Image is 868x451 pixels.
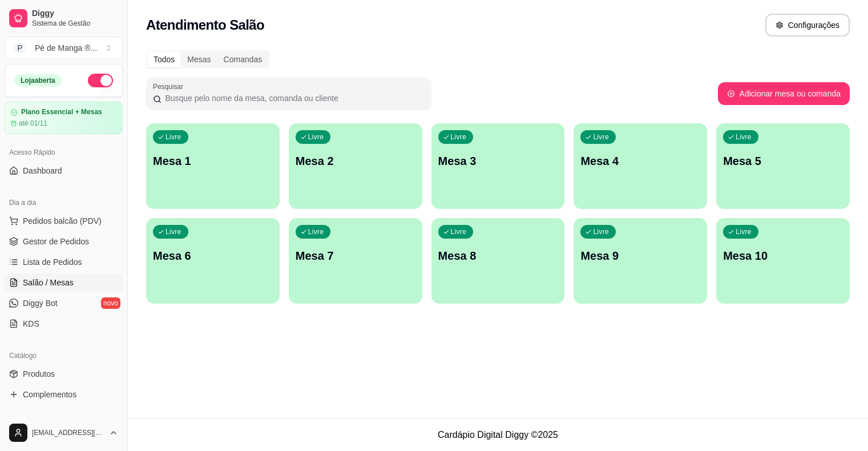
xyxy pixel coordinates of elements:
[438,248,558,264] p: Mesa 8
[153,82,187,91] label: Pesquisar
[23,297,58,309] span: Diggy Bot
[451,227,467,236] p: Livre
[162,92,425,104] input: Pesquisar
[23,318,39,329] span: KDS
[574,218,707,304] button: LivreMesa 9
[21,108,102,116] article: Plano Essencial + Mesas
[23,277,74,288] span: Salão / Mesas
[296,248,415,264] p: Mesa 7
[32,428,104,437] span: [EMAIL_ADDRESS][DOMAIN_NAME]
[146,123,280,209] button: LivreMesa 1
[23,368,55,380] span: Produtos
[5,5,123,32] a: DiggySistema de Gestão
[716,123,850,209] button: LivreMesa 5
[5,315,123,333] a: KDS
[5,232,123,251] a: Gestor de Pedidos
[181,51,217,67] div: Mesas
[451,132,467,142] p: Livre
[165,132,181,142] p: Livre
[153,153,273,169] p: Mesa 1
[716,218,850,304] button: LivreMesa 10
[5,419,123,446] button: [EMAIL_ADDRESS][DOMAIN_NAME]
[593,132,609,142] p: Livre
[296,153,415,169] p: Mesa 2
[23,389,76,400] span: Complementos
[5,162,123,180] a: Dashboard
[431,123,565,209] button: LivreMesa 3
[723,153,843,169] p: Mesa 5
[580,153,700,169] p: Mesa 4
[19,119,47,128] article: até 01/11
[718,82,850,105] button: Adicionar mesa ou comanda
[14,42,26,54] span: P
[23,256,82,268] span: Lista de Pedidos
[5,212,123,230] button: Pedidos balcão (PDV)
[153,248,273,264] p: Mesa 6
[5,365,123,383] a: Produtos
[35,42,97,54] div: Pé de Manga ® ...
[14,74,62,87] div: Loja aberta
[723,248,843,264] p: Mesa 10
[146,218,280,304] button: LivreMesa 6
[765,14,850,37] button: Configurações
[289,218,422,304] button: LivreMesa 7
[88,74,113,87] button: Alterar Status
[5,253,123,271] a: Lista de Pedidos
[23,215,102,227] span: Pedidos balcão (PDV)
[217,51,269,67] div: Comandas
[5,143,123,162] div: Acesso Rápido
[165,227,181,236] p: Livre
[146,16,264,34] h2: Atendimento Salão
[5,37,123,59] button: Select a team
[289,123,422,209] button: LivreMesa 2
[308,227,324,236] p: Livre
[574,123,707,209] button: LivreMesa 4
[438,153,558,169] p: Mesa 3
[147,51,181,67] div: Todos
[736,132,752,142] p: Livre
[580,248,700,264] p: Mesa 9
[431,218,565,304] button: LivreMesa 8
[32,19,118,28] span: Sistema de Gestão
[23,165,62,176] span: Dashboard
[23,236,89,247] span: Gestor de Pedidos
[593,227,609,236] p: Livre
[308,132,324,142] p: Livre
[5,347,123,365] div: Catálogo
[32,9,118,19] span: Diggy
[5,294,123,312] a: Diggy Botnovo
[5,194,123,212] div: Dia a dia
[736,227,752,236] p: Livre
[5,102,123,134] a: Plano Essencial + Mesasaté 01/11
[5,273,123,292] a: Salão / Mesas
[5,385,123,404] a: Complementos
[128,418,868,451] footer: Cardápio Digital Diggy © 2025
